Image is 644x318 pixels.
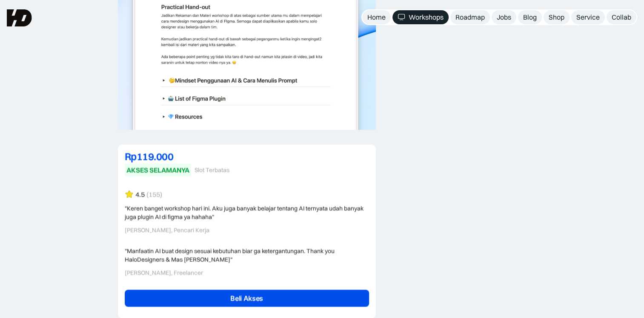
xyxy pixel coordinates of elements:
div: Blog [523,13,537,22]
div: [PERSON_NAME], Pencari Kerja [125,227,369,234]
div: 4.5 [135,190,145,199]
a: Home [362,10,391,24]
a: Collab [607,10,636,24]
div: Roadmap [455,13,485,22]
div: Jobs [497,13,511,22]
div: "Keren banget workshop hari ini. Aku juga banyak belajar tentang AI ternyata udah banyak juga plu... [125,205,369,221]
div: Slot Terbatas [195,167,229,174]
div: Home [367,13,386,22]
a: Jobs [492,10,516,24]
a: Blog [518,10,542,24]
div: Shop [549,13,564,22]
div: Rp119.000 [125,151,369,162]
a: Beli Akses [125,290,369,307]
a: Shop [544,10,570,24]
div: AKSES SELAMANYA [126,166,189,175]
div: Workshops [409,13,444,22]
div: Collab [612,13,631,22]
a: Service [571,10,605,24]
div: [PERSON_NAME], Freelancer [125,269,369,277]
a: Roadmap [450,10,490,24]
div: "Manfaatin AI buat design sesuai kebutuhan biar ga ketergantungan. Thank you HaloDesigners & Mas ... [125,247,369,264]
a: Workshops [392,10,449,24]
div: (155) [146,190,162,199]
div: Service [576,13,600,22]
